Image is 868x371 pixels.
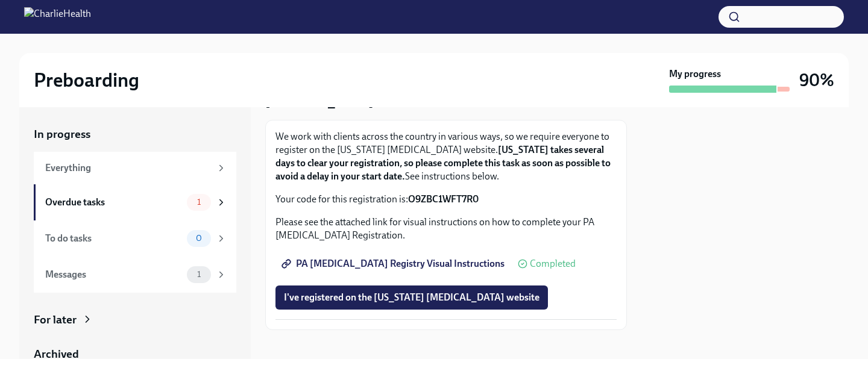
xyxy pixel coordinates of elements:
a: Archived [34,346,236,362]
span: I've registered on the [US_STATE] [MEDICAL_DATA] website [284,291,539,304]
div: To do tasks [45,232,182,245]
h2: Preboarding [34,68,139,92]
span: 0 [189,234,209,243]
p: We work with clients across the country in various ways, so we require everyone to register on th... [275,130,617,183]
a: For later [34,312,236,328]
span: 1 [190,270,208,279]
a: In progress [34,126,236,142]
div: Overdue tasks [45,196,182,209]
h3: 90% [799,69,834,91]
a: PA [MEDICAL_DATA] Registry Visual Instructions [275,252,513,276]
span: 1 [190,198,208,207]
p: Your code for this registration is: [275,193,617,206]
a: Overdue tasks1 [34,184,236,220]
div: Messages [45,268,182,281]
strong: [US_STATE] takes several days to clear your registration, so please complete this task as soon as... [275,144,611,182]
a: Messages1 [34,257,236,293]
strong: My progress [669,67,721,81]
span: PA [MEDICAL_DATA] Registry Visual Instructions [284,258,505,270]
div: Everything [45,161,211,175]
strong: O9ZBC1WFT7R0 [408,193,479,205]
img: CharlieHealth [24,7,91,26]
a: To do tasks0 [34,220,236,257]
p: Please see the attached link for visual instructions on how to complete your PA [MEDICAL_DATA] Re... [275,216,617,242]
div: For later [34,312,77,328]
a: Everything [34,152,236,184]
span: Completed [530,259,576,269]
button: I've registered on the [US_STATE] [MEDICAL_DATA] website [275,285,548,310]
